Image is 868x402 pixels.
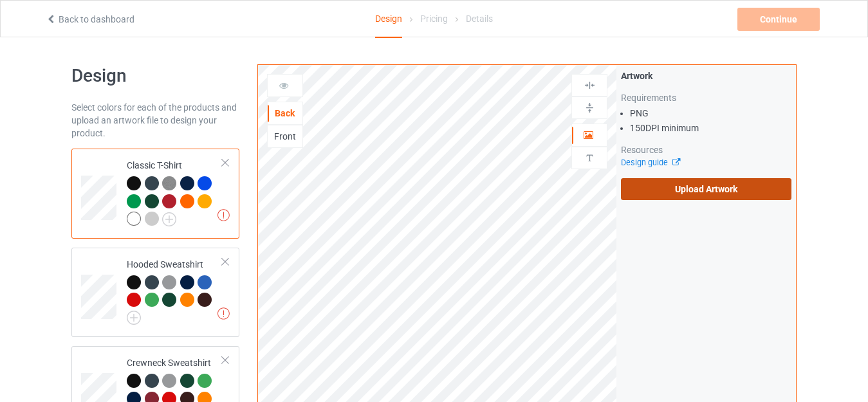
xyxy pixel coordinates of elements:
[621,158,679,167] a: Design guide
[621,91,791,104] div: Requirements
[217,307,230,320] img: exclamation icon
[584,152,596,164] img: svg%3E%0A
[46,14,134,24] a: Back to dashboard
[71,248,239,337] div: Hooded Sweatshirt
[268,130,302,143] div: Front
[127,311,141,325] img: svg+xml;base64,PD94bWwgdmVyc2lvbj0iMS4wIiBlbmNvZGluZz0iVVRGLTgiPz4KPHN2ZyB3aWR0aD0iMjJweCIgaGVpZ2...
[584,102,596,114] img: svg%3E%0A
[584,79,596,91] img: svg%3E%0A
[162,176,176,190] img: heather_texture.png
[621,143,791,156] div: Resources
[268,107,302,120] div: Back
[127,258,223,320] div: Hooded Sweatshirt
[127,159,223,225] div: Classic T-Shirt
[621,178,791,200] label: Upload Artwork
[375,1,402,38] div: Design
[466,1,493,37] div: Details
[162,212,176,226] img: svg+xml;base64,PD94bWwgdmVyc2lvbj0iMS4wIiBlbmNvZGluZz0iVVRGLTgiPz4KPHN2ZyB3aWR0aD0iMjJweCIgaGVpZ2...
[71,64,239,87] h1: Design
[630,107,791,120] li: PNG
[420,1,448,37] div: Pricing
[217,209,230,221] img: exclamation icon
[71,149,239,239] div: Classic T-Shirt
[630,122,791,134] li: 150 DPI minimum
[71,101,239,140] div: Select colors for each of the products and upload an artwork file to design your product.
[621,69,791,82] div: Artwork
